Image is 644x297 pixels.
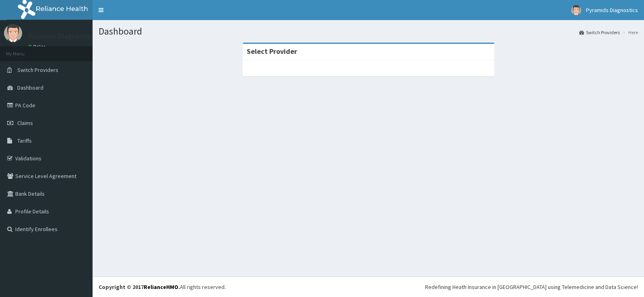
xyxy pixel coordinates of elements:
[579,29,620,36] a: Switch Providers
[17,66,58,74] span: Switch Providers
[4,24,22,42] img: User Image
[17,84,43,91] span: Dashboard
[425,283,638,291] div: Redefining Heath Insurance in [GEOGRAPHIC_DATA] using Telemedicine and Data Science!
[28,44,47,49] a: Online
[247,47,297,56] strong: Select Provider
[621,29,638,36] li: Here
[17,119,33,127] span: Claims
[144,283,178,291] a: RelianceHMO
[99,283,180,291] strong: Copyright © 2017 .
[93,277,644,297] footer: All rights reserved.
[571,5,581,15] img: User Image
[99,26,638,37] h1: Dashboard
[586,6,638,14] span: Pyramids Diagnostics
[17,137,32,144] span: Tariffs
[28,33,95,40] p: Pyramids Diagnostics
